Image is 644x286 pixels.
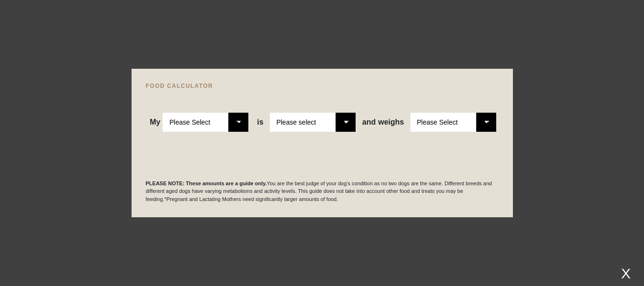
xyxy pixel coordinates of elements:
span: weighs [362,118,404,127]
b: PLEASE NOTE: These amounts are a guide only. [146,180,267,186]
p: You are the best judge of your dog's condition as no two dogs are the same. Different breeds and ... [146,180,499,203]
h4: FOOD CALCULATOR [146,83,499,89]
span: My [150,118,160,127]
div: X [617,265,634,281]
span: and [362,118,378,127]
span: is [257,118,263,127]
